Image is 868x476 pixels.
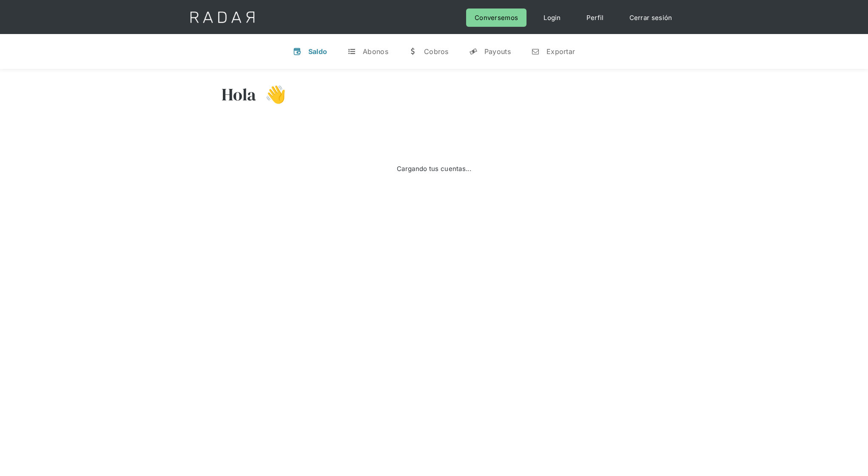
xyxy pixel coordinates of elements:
div: t [347,47,356,56]
a: Cerrar sesión [621,9,681,27]
div: Saldo [308,47,327,56]
h3: 👋 [256,84,286,105]
a: Conversemos [466,9,526,27]
a: Login [535,9,569,27]
div: Cargando tus cuentas... [397,163,471,174]
div: Cobros [424,47,449,56]
div: v [293,47,302,56]
div: w [409,47,417,56]
h3: Hola [222,84,256,105]
div: Exportar [546,47,575,56]
div: y [469,47,478,56]
a: Perfil [578,9,612,27]
div: Payouts [484,47,511,56]
div: n [531,47,540,56]
div: Abonos [363,47,388,56]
